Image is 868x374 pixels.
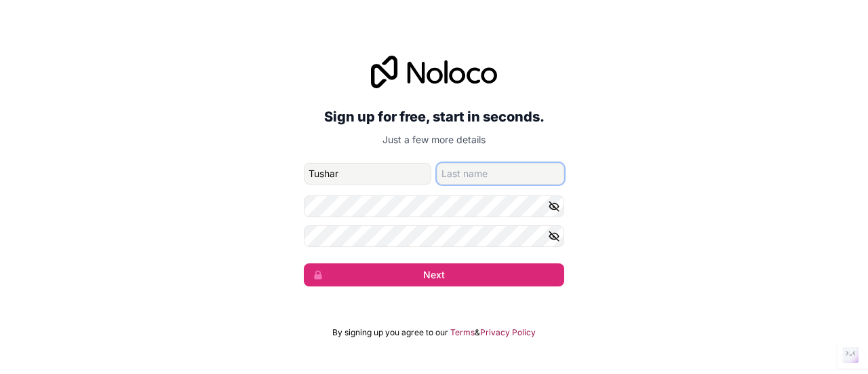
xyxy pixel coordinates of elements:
a: Privacy Policy [480,327,536,338]
span: By signing up you agree to our [332,327,448,338]
input: given-name [304,163,431,185]
p: Just a few more details [304,133,564,147]
input: Password [304,195,564,217]
input: Confirm password [304,225,564,247]
span: & [475,327,480,338]
a: Terms [450,327,475,338]
h2: Sign up for free, start in seconds. [304,105,564,129]
button: Next [304,263,564,286]
input: family-name [437,163,564,185]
